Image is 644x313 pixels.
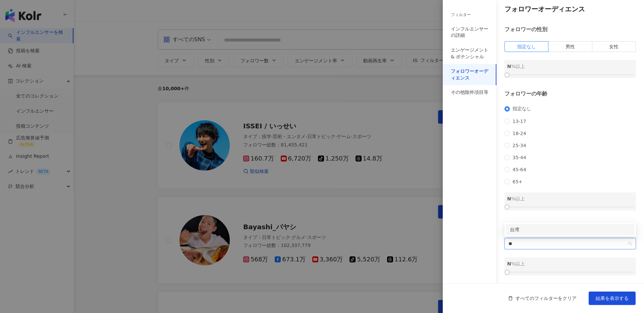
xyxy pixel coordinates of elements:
[510,179,525,184] span: 65+
[510,155,529,160] span: 35-44
[504,90,636,98] div: フォロワーの年齢
[510,143,529,148] span: 25-34
[609,44,619,49] span: 女性
[508,296,513,301] span: delete
[510,167,529,172] span: 45-64
[506,224,635,235] div: 台湾
[589,292,636,305] button: 結果を表示する
[517,44,536,49] span: 指定なし
[451,26,488,39] div: インフルエンサーの詳細
[504,26,636,33] div: フォロワーの性別
[510,119,529,124] span: 13-17
[451,68,488,81] div: フォロワーオーディエンス
[507,64,511,69] span: N
[504,223,636,230] div: フォロワーの所在地
[507,195,633,202] div: %以上
[510,131,529,136] span: 18-24
[451,89,488,96] div: その他除外項目等
[507,261,511,266] span: N
[504,4,636,14] h4: フォロワーオーディエンス
[566,44,575,49] span: 男性
[596,296,629,301] span: 結果を表示する
[507,196,511,201] span: N
[501,292,583,305] button: すべてのフィルターをクリア
[516,296,577,301] span: すべてのフィルターをクリア
[510,226,631,233] div: 台湾
[507,260,633,267] div: %以上
[507,63,633,70] div: %以上
[451,12,471,18] div: フィルター
[451,47,488,60] div: エンゲージメント & ポテンシャル
[510,106,534,112] span: 指定なし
